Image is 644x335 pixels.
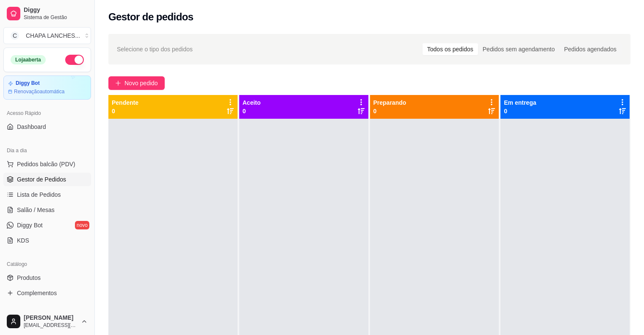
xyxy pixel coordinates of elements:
p: Pendente [112,98,138,107]
span: Diggy Bot [17,221,43,229]
span: [EMAIL_ADDRESS][DOMAIN_NAME] [24,322,77,329]
p: 0 [504,107,536,115]
a: Diggy Botnovo [3,218,91,232]
button: [PERSON_NAME][EMAIL_ADDRESS][DOMAIN_NAME] [3,311,91,332]
span: Diggy [24,6,88,14]
a: Lista de Pedidos [3,188,91,201]
p: Aceito [243,98,261,107]
span: plus [115,80,121,86]
a: Produtos [3,271,91,285]
span: Selecione o tipo dos pedidos [117,45,193,54]
span: Complementos [17,289,57,297]
span: Lista de Pedidos [17,190,61,199]
p: 0 [243,107,261,115]
span: C [11,31,19,40]
div: CHAPA LANCHES ... [26,31,80,40]
article: Diggy Bot [16,80,40,87]
span: Novo pedido [124,78,158,88]
p: 0 [112,107,138,115]
div: Dia a dia [3,144,91,157]
span: Sistema de Gestão [24,14,88,21]
h2: Gestor de pedidos [108,10,193,24]
p: 0 [373,107,406,115]
a: DiggySistema de Gestão [3,3,91,24]
span: Gestor de Pedidos [17,175,66,184]
button: Alterar Status [65,55,84,65]
button: Select a team [3,27,91,44]
div: Pedidos agendados [559,43,621,55]
div: Catálogo [3,257,91,271]
span: Pedidos balcão (PDV) [17,160,75,168]
span: [PERSON_NAME] [24,314,77,322]
span: Dashboard [17,123,46,131]
p: Em entrega [504,98,536,107]
p: Preparando [373,98,406,107]
span: Salão / Mesas [17,206,55,214]
article: Renovação automática [14,88,64,95]
a: Gestor de Pedidos [3,173,91,186]
a: Salão / Mesas [3,203,91,217]
span: Produtos [17,274,41,282]
a: Diggy BotRenovaçãoautomática [3,75,91,100]
button: Pedidos balcão (PDV) [3,157,91,171]
button: Novo pedido [108,76,165,90]
a: Complementos [3,286,91,300]
div: Todos os pedidos [423,43,478,55]
a: KDS [3,234,91,247]
span: KDS [17,236,29,245]
a: Dashboard [3,120,91,134]
div: Pedidos sem agendamento [478,43,559,55]
div: Acesso Rápido [3,106,91,120]
div: Loja aberta [11,55,46,64]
